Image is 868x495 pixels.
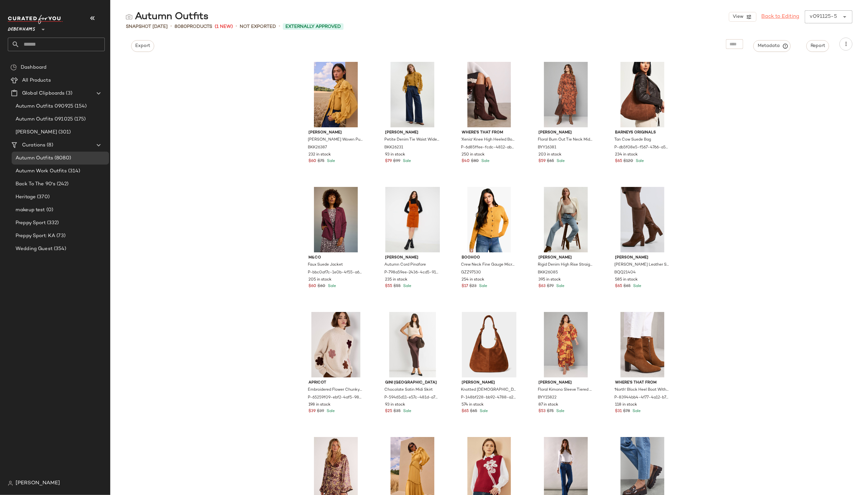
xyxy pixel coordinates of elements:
[308,130,363,136] span: [PERSON_NAME]
[16,206,45,214] span: makeup test
[8,15,63,24] img: cfy_white_logo.C9jOOHJF.svg
[16,219,46,227] span: Preppy Sport
[21,64,46,71] span: Dashboard
[478,284,488,288] span: Sale
[10,64,17,71] img: svg%3e
[308,262,343,268] span: Faux Suede Jacket
[22,142,45,149] span: Curations
[610,187,675,252] img: bqq21404_dark%20tan_xl
[325,409,335,413] span: Sale
[547,283,554,289] span: $79
[732,14,743,19] span: View
[393,158,400,164] span: $99
[175,24,187,29] span: 8080
[634,159,644,163] span: Sale
[318,158,324,164] span: $75
[762,13,800,21] a: Back to Editing
[614,262,669,268] span: [PERSON_NAME] Leather Square Toe High Heel Knee Boots
[810,43,825,49] span: Report
[385,283,392,289] span: $55
[402,409,411,413] span: Sale
[480,159,490,163] span: Sale
[555,284,564,288] span: Sale
[614,270,636,276] span: BQQ21404
[53,245,66,253] span: (354)
[547,158,554,164] span: $65
[384,395,439,401] span: P-59465d11-e57c-481d-a755-f53b3788605f
[457,187,522,252] img: gzz97530_mustard_xl
[240,23,276,30] span: Not Exported
[393,283,401,289] span: $55
[547,409,554,414] span: $75
[303,312,368,377] img: m5052603132737_stone_xl
[462,409,469,414] span: $65
[285,23,341,30] span: Externally Approved
[462,402,484,408] span: 574 in stock
[380,187,445,252] img: m5059953335306_orange_xl
[610,312,675,377] img: m5059283352851_brown_xl
[538,380,593,386] span: [PERSON_NAME]
[533,187,598,252] img: bkk26085_light%20blue_xl
[461,387,516,393] span: Knotted [DEMOGRAPHIC_DATA] Suede Hobo Bag
[538,152,561,158] span: 203 in stock
[555,409,564,413] span: Sale
[16,116,73,123] span: Autumn Outfits 091025
[16,103,73,110] span: Autumn Outfits 090925
[385,130,440,136] span: [PERSON_NAME]
[55,232,66,240] span: (73)
[385,402,405,408] span: 93 in stock
[615,152,638,158] span: 234 in stock
[175,23,212,30] div: Products
[380,62,445,127] img: bkk26231_mid%20blue_xl
[471,158,479,164] span: $80
[614,145,669,151] span: P-db5f08e5-f567-4766-a57a-7dcbe3316261
[615,283,622,289] span: $65
[327,284,336,288] span: Sale
[538,387,593,393] span: Floral Kimono Sleeve Tiered Maxi Dress
[22,90,65,97] span: Global Clipboards
[16,193,36,201] span: Heritage
[65,90,72,97] span: (3)
[73,116,86,123] span: (175)
[538,158,546,164] span: $59
[753,40,791,52] button: Metadata
[729,12,756,22] button: View
[22,77,51,84] span: All Products
[402,284,411,288] span: Sale
[461,270,481,276] span: GZZ97530
[538,277,561,283] span: 395 in stock
[53,155,71,162] span: (8080)
[555,159,565,163] span: Sale
[462,130,517,136] span: Where's That From
[470,283,477,289] span: $23
[538,262,593,268] span: Rigid Denim High Rise Straight Leg [PERSON_NAME]
[385,380,440,386] span: Gini [GEOGRAPHIC_DATA]
[380,312,445,377] img: m5494115044120_chocolate_xl
[457,62,522,127] img: m5059283446895_brown_xl
[303,62,368,127] img: bkk26387_ochre_xl
[462,277,485,283] span: 254 in stock
[393,409,401,414] span: $35
[470,409,477,414] span: $65
[279,23,280,30] span: •
[8,22,35,34] span: Debenhams
[16,245,53,253] span: Wedding Guest
[326,159,335,163] span: Sale
[384,387,433,393] span: Chocolate Satin Midi Skirt
[36,193,50,201] span: (370)
[614,387,669,393] span: 'North' Block Heel Boot With Buckle Detail
[126,14,132,20] img: svg%3e
[308,409,316,414] span: $39
[46,219,59,227] span: (332)
[402,159,411,163] span: Sale
[462,158,470,164] span: $40
[55,180,68,188] span: (242)
[385,158,392,164] span: $79
[126,10,209,23] div: Autumn Outfits
[461,145,516,151] span: P-6d85ffee-fcdc-4812-abab-517522b22222
[757,43,787,49] span: Metadata
[308,152,331,158] span: 232 in stock
[45,206,53,214] span: (0)
[810,13,837,21] div: v091125-5
[631,409,641,413] span: Sale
